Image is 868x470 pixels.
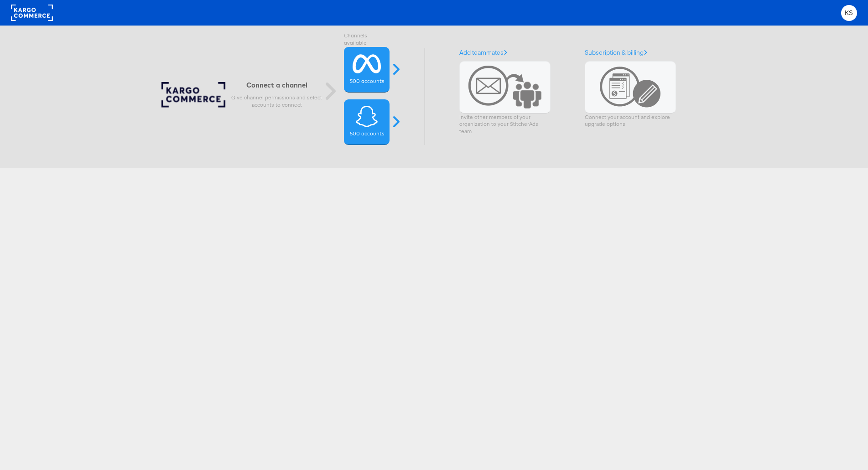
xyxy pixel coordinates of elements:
a: Subscription & billing [585,48,647,57]
p: Invite other members of your organization to your StitcherAds team [459,114,551,135]
p: Connect your account and explore upgrade options [585,114,676,128]
span: KS [845,10,853,16]
p: Give channel permissions and select accounts to connect [231,94,322,108]
label: Channels available [344,32,390,47]
label: 500 accounts [350,78,384,85]
label: 500 accounts [350,130,384,138]
h6: Connect a channel [231,81,322,89]
a: Add teammates [459,48,507,57]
